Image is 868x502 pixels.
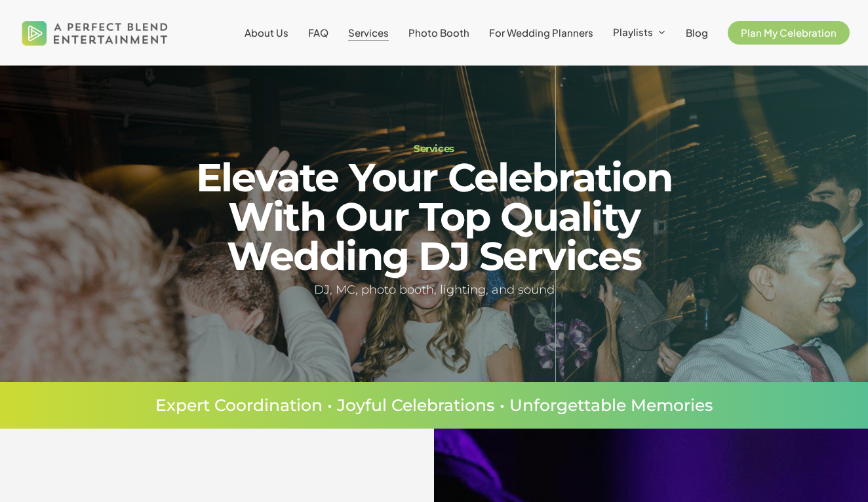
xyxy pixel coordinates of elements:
[613,27,666,39] a: Playlists
[308,26,328,39] span: FAQ
[18,9,172,56] img: A Perfect Blend Entertainment
[39,397,829,414] p: Expert Coordination • Joyful Celebrations • Unforgettable Memories
[176,280,692,299] h5: DJ, MC, photo booth, lighting, and sound
[348,28,389,38] a: Services
[408,26,469,39] span: Photo Booth
[613,26,653,38] span: Playlists
[348,26,389,39] span: Services
[408,28,469,38] a: Photo Booth
[245,28,288,38] a: About Us
[489,26,593,39] span: For Wedding Planners
[176,158,692,276] h2: Elevate Your Celebration With Our Top Quality Wedding DJ Services
[245,26,288,39] span: About Us
[176,144,692,153] h1: Services
[308,28,328,38] a: FAQ
[686,28,708,38] a: Blog
[686,26,708,39] span: Blog
[741,26,837,39] span: Plan My Celebration
[728,28,850,38] a: Plan My Celebration
[489,28,593,38] a: For Wedding Planners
